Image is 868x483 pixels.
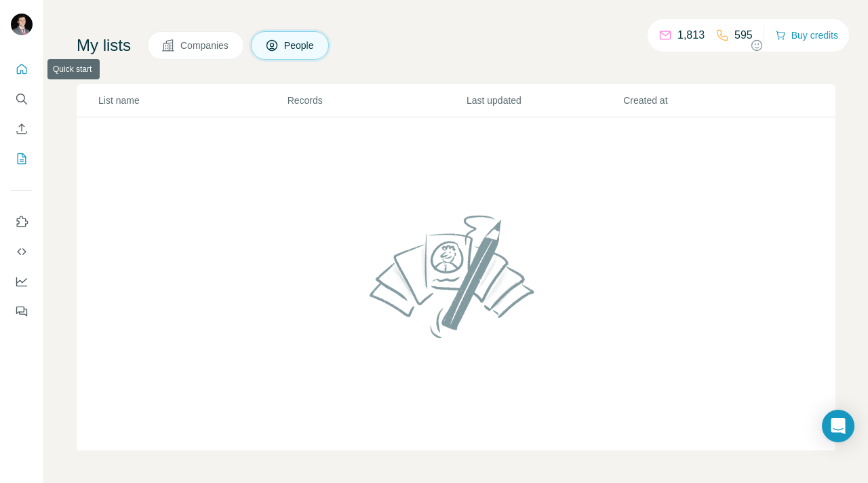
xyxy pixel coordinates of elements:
[11,87,33,111] button: Search
[467,94,622,107] p: Last updated
[775,26,838,45] button: Buy credits
[11,239,33,264] button: Use Surfe API
[822,410,854,442] div: Open Intercom Messenger
[180,39,230,52] span: Companies
[98,94,286,107] p: List name
[11,14,33,35] img: Avatar
[77,35,131,56] h4: My lists
[288,94,465,107] p: Records
[364,204,549,349] img: No lists found
[750,39,835,52] button: Share feedback
[11,269,33,294] button: Dashboard
[11,210,33,234] button: Use Surfe on LinkedIn
[11,117,33,141] button: Enrich CSV
[11,299,33,324] button: Feedback
[284,39,315,52] span: People
[734,27,753,43] p: 595
[623,94,778,107] p: Created at
[677,27,705,43] p: 1,813
[11,147,33,171] button: My lists
[11,57,33,81] button: Quick start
